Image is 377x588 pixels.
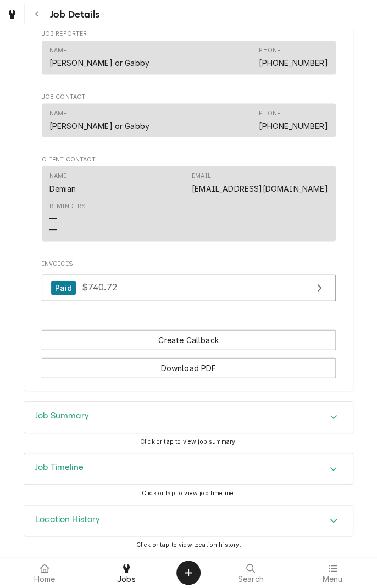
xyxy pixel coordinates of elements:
[49,182,76,194] div: Demian
[49,46,150,68] div: Name
[140,438,237,445] span: Click or tap to view job summary.
[4,559,85,586] a: Home
[210,559,291,586] a: Search
[35,514,101,525] h3: Location History
[24,402,353,433] div: Accordion Header
[259,46,280,55] div: Phone
[42,259,336,306] div: Invoices
[49,109,67,117] div: Name
[24,453,353,484] button: Accordion Details Expand Trigger
[142,489,235,496] span: Click or tap to view job timeline.
[24,401,353,433] div: Job Summary
[42,41,336,74] div: Contact
[259,109,280,117] div: Phone
[42,357,336,378] button: Download PDF
[42,30,336,38] span: Job Reporter
[192,183,328,193] a: [EMAIL_ADDRESS][DOMAIN_NAME]
[259,46,328,68] div: Phone
[49,212,57,223] div: —
[82,282,117,293] span: $740.72
[42,30,336,79] div: Job Reporter
[49,171,67,180] div: Name
[42,329,336,350] button: Create Callback
[51,280,76,295] div: Paid
[47,7,99,22] span: Job Details
[35,411,89,421] h3: Job Summary
[2,4,22,24] a: Go to Jobs
[192,171,211,180] div: Email
[42,155,336,245] div: Client Contact
[42,92,336,142] div: Job Contact
[176,561,201,585] button: Create Object
[192,171,328,193] div: Email
[42,274,336,301] a: View Invoice
[42,92,336,101] span: Job Contact
[117,575,136,584] span: Jobs
[42,103,336,137] div: Contact
[42,166,336,246] div: Client Contact List
[24,402,353,433] button: Accordion Details Expand Trigger
[27,4,47,24] button: Navigate back
[49,57,150,69] div: [PERSON_NAME] or Gabby
[42,41,336,79] div: Job Reporter List
[259,58,328,68] a: [PHONE_NUMBER]
[24,505,353,537] div: Location History
[35,462,84,473] h3: Job Timeline
[49,223,57,235] div: —
[42,329,336,378] div: Button Group
[86,559,167,586] a: Jobs
[42,166,336,241] div: Contact
[42,259,336,268] span: Invoices
[259,121,328,130] a: [PHONE_NUMBER]
[292,559,373,586] a: Menu
[49,201,86,210] div: Reminders
[49,46,67,55] div: Name
[42,329,336,350] div: Button Group Row
[42,103,336,142] div: Job Contact List
[24,506,353,536] button: Accordion Details Expand Trigger
[49,120,150,131] div: [PERSON_NAME] or Gabby
[322,575,342,584] span: Menu
[238,575,264,584] span: Search
[24,453,353,485] div: Job Timeline
[42,350,336,378] div: Button Group Row
[49,201,86,235] div: Reminders
[42,155,336,164] span: Client Contact
[24,506,353,536] div: Accordion Header
[49,109,150,131] div: Name
[136,541,241,548] span: Click or tap to view location history.
[259,109,328,131] div: Phone
[49,171,76,193] div: Name
[24,453,353,484] div: Accordion Header
[34,575,56,584] span: Home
